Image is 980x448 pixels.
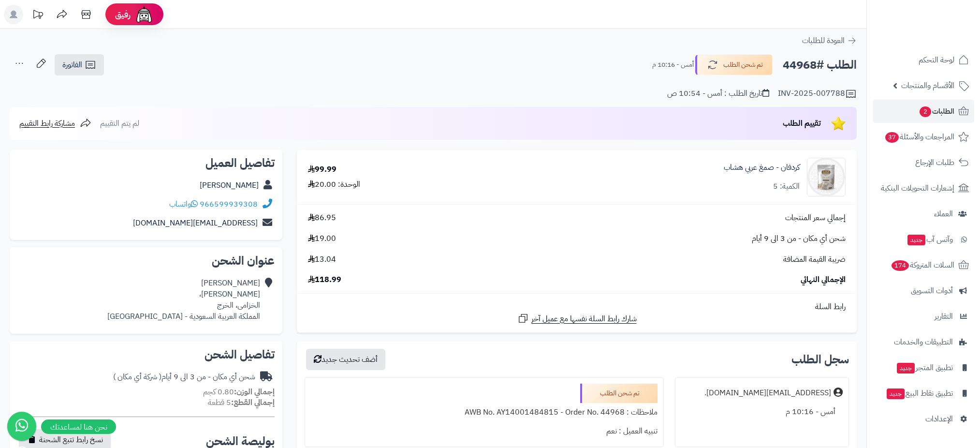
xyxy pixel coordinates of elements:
[308,179,360,190] div: الوحدة: 20.00
[26,5,50,27] a: تحديثات المنصة
[920,106,931,117] span: 2
[801,274,846,285] span: الإجمالي النهائي
[919,105,954,118] span: الطلبات
[39,434,103,446] span: نسخ رابط تتبع الشحنة
[308,274,341,285] span: 118.99
[531,314,637,325] span: شارك رابط السلة نفسها مع عميل آخر
[107,278,260,322] div: [PERSON_NAME] [PERSON_NAME]، الخزامى، الخرج المملكة العربية السعودية - [GEOGRAPHIC_DATA]
[914,26,971,46] img: logo-2.png
[873,407,974,431] a: الإعدادات
[667,88,769,99] div: تاريخ الطلب : أمس - 10:54 ص
[306,349,385,370] button: أضف تحديث جديد
[311,403,658,422] div: ملاحظات : AWB No. AY14001484815 - Order No. 44968
[55,54,104,75] a: الفاتورة
[115,9,131,20] span: رفيق
[580,384,658,403] div: تم شحن الطلب
[873,382,974,405] a: تطبيق نقاط البيعجديد
[231,397,275,408] strong: إجمالي القطع:
[200,179,259,191] a: [PERSON_NAME]
[886,387,953,400] span: تطبيق نقاط البيع
[919,53,954,67] span: لوحة التحكم
[873,202,974,225] a: العملاء
[873,279,974,302] a: أدوات التسويق
[308,164,336,175] div: 99.99
[873,228,974,251] a: وآتس آبجديد
[724,162,800,173] a: كردفان - صمغ عربي هشاب
[208,397,275,408] small: 5 قطعة
[113,372,255,383] div: شحن أي مكان - من 3 الى 9 أيام
[17,255,275,267] h2: عنوان الشحن
[894,335,953,349] span: التطبيقات والخدمات
[885,132,899,143] span: 37
[308,212,336,224] span: 86.95
[935,310,953,323] span: التقارير
[100,118,139,129] span: لم يتم التقييم
[873,151,974,174] a: طلبات الإرجاع
[925,412,953,426] span: الإعدادات
[873,177,974,200] a: إشعارات التحويلات البنكية
[200,198,258,210] a: 966599939308
[873,100,974,123] a: الطلبات2
[891,258,954,272] span: السلات المتروكة
[911,284,953,298] span: أدوات التسويق
[783,118,821,129] span: تقييم الطلب
[752,233,846,244] span: شحن أي مكان - من 3 الى 9 أيام
[301,301,853,313] div: رابط السلة
[17,157,275,169] h2: تفاصيل العميل
[887,388,905,399] span: جديد
[915,156,954,169] span: طلبات الإرجاع
[807,158,845,196] img: karpro1-90x90.jpg
[62,59,82,71] span: الفاتورة
[783,254,846,265] span: ضريبة القيمة المضافة
[169,198,198,210] a: واتساب
[19,118,91,129] a: مشاركة رابط التقييم
[681,403,843,421] div: أمس - 10:16 م
[901,79,954,92] span: الأقسام والمنتجات
[113,371,161,383] span: ( شركة أي مكان )
[873,356,974,379] a: تطبيق المتجرجديد
[308,233,336,244] span: 19.00
[791,354,849,365] h3: سجل الطلب
[652,60,694,70] small: أمس - 10:16 م
[203,386,275,398] small: 0.80 كجم
[907,235,925,245] span: جديد
[206,435,275,447] h2: بوليصة الشحن
[873,305,974,328] a: التقارير
[873,330,974,354] a: التطبيقات والخدمات
[19,118,75,129] span: مشاركة رابط التقييم
[896,361,953,374] span: تطبيق المتجر
[802,35,857,46] a: العودة للطلبات
[517,313,637,325] a: شارك رابط السلة نفسها مع عميل آخر
[881,181,954,195] span: إشعارات التحويلات البنكية
[873,125,974,149] a: المراجعات والأسئلة37
[704,388,831,399] div: [EMAIL_ADDRESS][DOMAIN_NAME].
[897,363,915,373] span: جديد
[778,88,857,100] div: INV-2025-007788
[311,422,658,441] div: تنبيه العميل : نعم
[17,349,275,360] h2: تفاصيل الشحن
[785,212,846,224] span: إجمالي سعر المنتجات
[234,386,275,398] strong: إجمالي الوزن:
[133,217,258,229] a: [EMAIL_ADDRESS][DOMAIN_NAME]
[884,130,954,144] span: المراجعات والأسئلة
[308,254,336,265] span: 13.04
[773,181,800,192] div: الكمية: 5
[695,55,773,75] button: تم شحن الطلب
[134,5,154,24] img: ai-face.png
[934,207,953,221] span: العملاء
[873,48,974,72] a: لوحة التحكم
[907,233,953,246] span: وآتس آب
[892,260,909,271] span: 174
[873,254,974,277] a: السلات المتروكة174
[783,55,857,75] h2: الطلب #44968
[802,35,845,46] span: العودة للطلبات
